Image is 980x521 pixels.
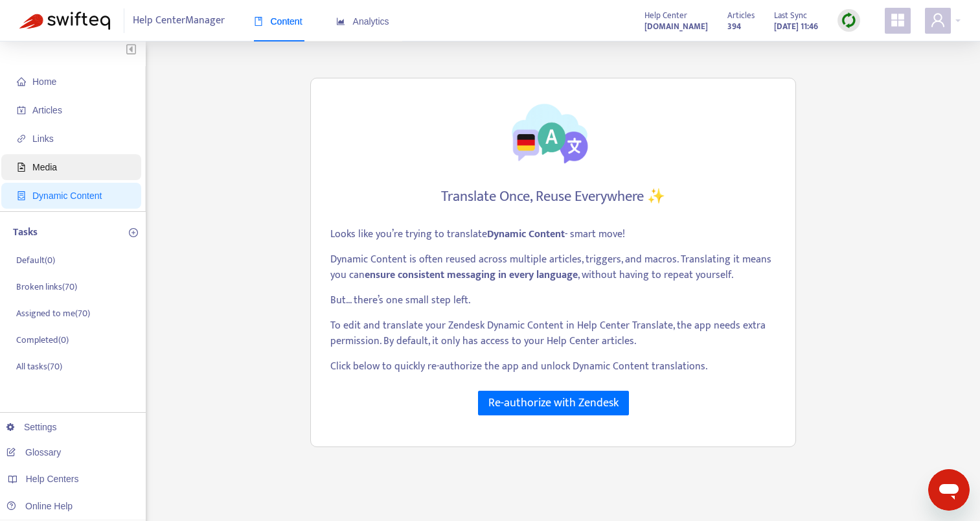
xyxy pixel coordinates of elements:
[32,133,54,144] span: Links
[928,469,970,511] iframe: Button to launch messaging window
[13,225,38,240] p: Tasks
[16,307,90,320] p: Assigned to me ( 70 )
[16,280,77,294] p: Broken links ( 70 )
[441,188,665,205] h4: Translate Once, Reuse Everywhere ✨
[32,76,56,87] span: Home
[644,19,708,34] a: [DOMAIN_NAME]
[17,77,26,86] span: home
[336,16,389,27] span: Analytics
[330,293,776,308] p: But... there’s one small step left.
[32,191,102,201] span: Dynamic Content
[17,106,26,115] span: account-book
[336,17,345,26] span: area-chart
[330,318,776,349] p: To edit and translate your Zendesk Dynamic Content in Help Center Translate, the app needs extra ...
[6,447,61,457] a: Glossary
[32,162,57,172] span: Media
[26,474,79,484] span: Help Centers
[32,105,62,115] span: Articles
[16,333,69,347] p: Completed ( 0 )
[890,12,906,28] span: appstore
[17,191,26,200] span: container
[6,422,57,432] a: Settings
[133,8,225,33] span: Help Center Manager
[478,391,629,415] button: Re-authorize with Zendesk
[774,19,818,34] strong: [DATE] 11:46
[488,394,619,412] span: Re-authorize with Zendesk
[644,8,687,23] span: Help Center
[17,134,26,143] span: link
[330,227,776,242] p: Looks like you’re trying to translate - smart move!
[727,19,741,34] strong: 394
[254,17,263,26] span: book
[254,16,302,27] span: Content
[774,8,807,23] span: Last Sync
[501,98,605,167] img: Translate Dynamic Content
[17,163,26,172] span: file-image
[16,253,55,267] p: Default ( 0 )
[330,252,776,283] p: Dynamic Content is often reused across multiple articles, triggers, and macros. Translating it me...
[330,359,776,375] p: Click below to quickly re-authorize the app and unlock Dynamic Content translations.
[930,12,946,28] span: user
[129,228,138,237] span: plus-circle
[841,12,857,29] img: sync.dc5367851b00ba804db3.png
[16,360,62,373] p: All tasks ( 70 )
[487,226,565,243] strong: Dynamic Content
[19,12,110,30] img: Swifteq
[6,501,73,511] a: Online Help
[727,8,755,23] span: Articles
[365,266,578,284] strong: ensure consistent messaging in every language
[644,19,708,34] strong: [DOMAIN_NAME]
